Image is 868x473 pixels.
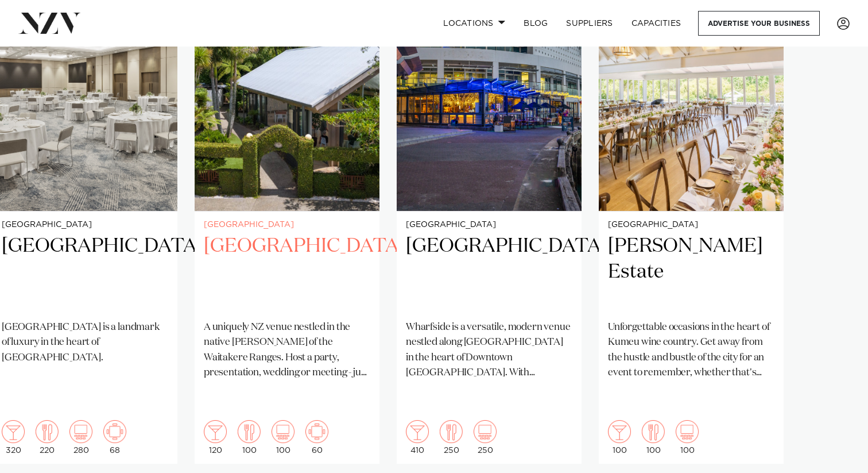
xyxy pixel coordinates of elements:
[406,233,572,311] h2: [GEOGRAPHIC_DATA]
[238,420,261,455] div: 100
[36,420,59,443] img: dining.png
[698,11,820,36] a: Advertise your business
[69,420,92,443] img: theatre.png
[305,420,328,443] img: meeting.png
[434,11,514,36] a: Locations
[272,420,294,455] div: 100
[676,420,699,443] img: theatre.png
[2,320,168,366] p: [GEOGRAPHIC_DATA] is a landmark of luxury in the heart of [GEOGRAPHIC_DATA].
[103,420,126,443] img: meeting.png
[238,420,261,443] img: dining.png
[608,420,631,455] div: 100
[676,420,699,455] div: 100
[608,233,774,311] h2: [PERSON_NAME] Estate
[608,221,774,229] small: [GEOGRAPHIC_DATA]
[18,13,81,33] img: nzv-logo.png
[103,420,126,455] div: 68
[440,420,463,443] img: dining.png
[406,420,429,455] div: 410
[2,221,168,229] small: [GEOGRAPHIC_DATA]
[406,320,572,380] p: Wharfside is a versatile, modern venue nestled along [GEOGRAPHIC_DATA] in the heart of Downtown [...
[514,11,557,36] a: BLOG
[204,320,370,380] p: A uniquely NZ venue nestled in the native [PERSON_NAME] of the Waitakere Ranges. Host a party, pr...
[642,420,665,455] div: 100
[204,420,227,455] div: 120
[204,221,370,229] small: [GEOGRAPHIC_DATA]
[557,11,622,36] a: SUPPLIERS
[608,320,774,380] p: Unforgettable occasions in the heart of Kumeu wine country. Get away from the hustle and bustle o...
[204,420,227,443] img: cocktail.png
[36,420,59,455] div: 220
[474,420,497,455] div: 250
[305,420,328,455] div: 60
[2,420,25,455] div: 320
[440,420,463,455] div: 250
[642,420,665,443] img: dining.png
[2,233,168,311] h2: [GEOGRAPHIC_DATA]
[622,11,691,36] a: Capacities
[272,420,294,443] img: theatre.png
[406,221,572,229] small: [GEOGRAPHIC_DATA]
[2,420,25,443] img: cocktail.png
[406,420,429,443] img: cocktail.png
[474,420,497,443] img: theatre.png
[204,233,370,311] h2: [GEOGRAPHIC_DATA]
[608,420,631,443] img: cocktail.png
[69,420,92,455] div: 280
